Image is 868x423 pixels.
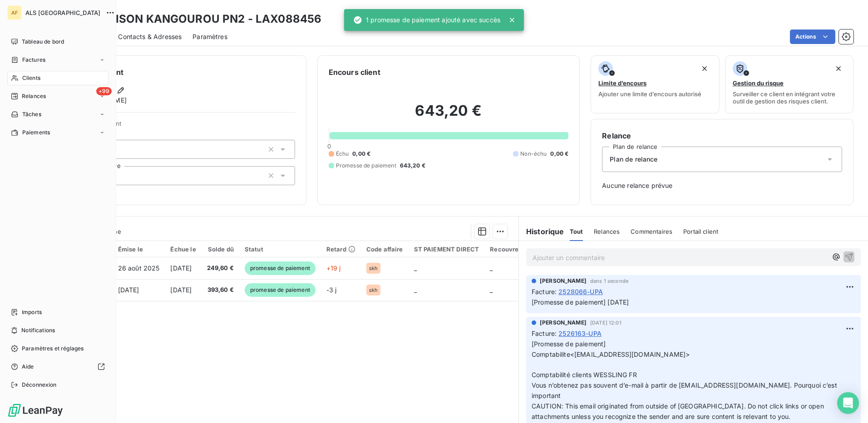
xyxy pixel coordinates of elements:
span: [DATE] [170,264,192,272]
span: skh [369,266,378,271]
span: skh [369,287,378,293]
div: ST PAIEMENT DIRECT [414,246,479,253]
span: Notifications [21,326,55,334]
span: Non-échu [520,150,547,158]
span: Facture : [532,329,557,338]
span: [DATE] [170,286,192,294]
span: +19 j [326,264,341,272]
a: Aide [7,359,108,374]
span: _ [490,264,493,272]
span: _ [414,286,417,294]
span: promesse de paiement [245,261,316,275]
h2: 643,20 € [329,102,569,129]
span: Commentaires [631,228,672,235]
span: 26 août 2025 [118,264,160,272]
span: Gestion du risque [733,79,784,87]
span: 393,60 € [207,285,234,295]
span: Imports [22,308,42,316]
span: 643,20 € [400,162,425,170]
span: Paramètres [192,32,227,41]
span: Paiements [22,128,50,137]
span: Contacts & Adresses [118,32,182,41]
div: Statut [245,246,316,253]
h6: Historique [519,226,564,237]
h3: LA MAISON KANGOUROU PN2 - LAX088456 [80,11,321,27]
span: Propriétés Client [73,120,295,133]
span: Aucune relance prévue [602,181,842,190]
span: Paramètres et réglages [22,344,84,353]
span: Échu [336,150,349,158]
span: Tâches [22,110,41,118]
h6: Informations client [55,67,295,78]
div: Retard [326,246,355,253]
h6: Encours client [329,67,380,78]
span: [DATE] 12:01 [590,320,621,325]
span: ALS [GEOGRAPHIC_DATA] [25,9,100,16]
span: Relances [22,92,46,100]
span: 2528066-UPA [558,287,603,296]
button: Actions [790,30,835,44]
span: 2526163-UPA [558,329,602,338]
span: Déconnexion [22,381,57,389]
span: promesse de paiement [245,283,316,297]
span: [DATE] [118,286,139,294]
span: 0 [327,143,331,150]
span: 249,60 € [207,264,234,273]
img: Logo LeanPay [7,403,64,418]
span: [PERSON_NAME] [540,277,587,285]
span: Surveiller ce client en intégrant votre outil de gestion des risques client. [733,90,846,105]
span: -3 j [326,286,337,294]
span: Facture : [532,287,557,296]
span: _ [490,286,493,294]
div: 1 promesse de paiement ajouté avec succès [353,12,500,28]
div: AF [7,5,22,20]
span: _ [414,264,417,272]
span: Tout [570,228,583,235]
span: Plan de relance [610,155,657,164]
button: Limite d’encoursAjouter une limite d’encours autorisé [591,55,719,113]
span: Factures [22,56,45,64]
span: Promesse de paiement [336,162,396,170]
span: Clients [22,74,40,82]
span: +99 [96,87,112,95]
span: 0,00 € [550,150,568,158]
span: Tableau de bord [22,38,64,46]
div: Code affaire [366,246,403,253]
span: Relances [594,228,620,235]
div: Recouvrement Déclaré [490,246,558,253]
div: Émise le [118,246,160,253]
span: Ajouter une limite d’encours autorisé [598,90,701,98]
span: [Promesse de paiement] [DATE] [532,298,629,306]
button: Gestion du risqueSurveiller ce client en intégrant votre outil de gestion des risques client. [725,55,853,113]
div: Open Intercom Messenger [837,392,859,414]
h6: Relance [602,130,842,141]
span: Aide [22,363,34,371]
span: 0,00 € [352,150,370,158]
span: [PERSON_NAME] [540,319,587,327]
div: Échue le [170,246,196,253]
span: Portail client [683,228,718,235]
span: Limite d’encours [598,79,646,87]
div: Solde dû [207,246,234,253]
span: dans 1 seconde [590,278,628,284]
